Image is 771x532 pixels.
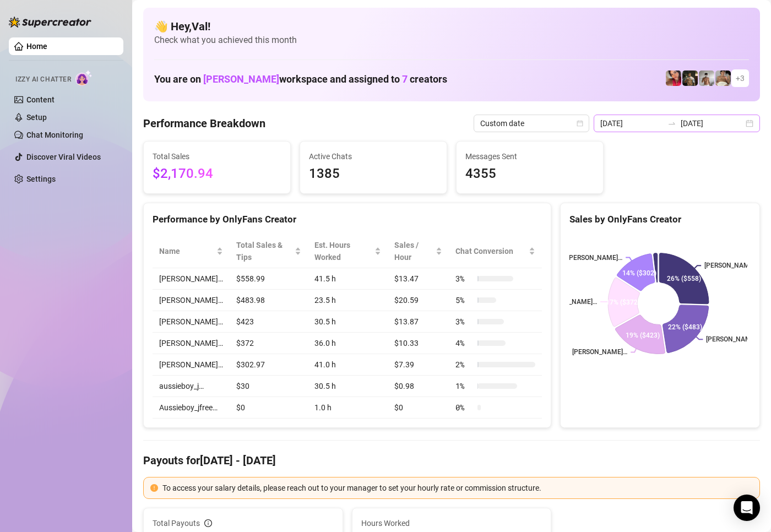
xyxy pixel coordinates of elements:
[736,72,745,84] span: + 3
[153,164,281,184] span: $2,170.94
[154,34,749,46] span: Check what you achieved this month
[542,298,597,306] text: [PERSON_NAME]…
[308,376,388,397] td: 30.5 h
[465,150,594,162] span: Messages Sent
[715,70,731,86] img: Aussieboy_jfree
[465,164,594,184] span: 4355
[455,337,473,349] span: 4 %
[455,294,473,306] span: 5 %
[230,235,308,268] th: Total Sales & Tips
[388,333,449,354] td: $10.33
[150,484,158,492] span: exclamation-circle
[309,164,438,184] span: 1385
[314,239,372,263] div: Est. Hours Worked
[26,113,47,122] a: Setup
[143,116,265,131] h4: Performance Breakdown
[308,333,388,354] td: 36.0 h
[567,254,622,262] text: [PERSON_NAME]…
[26,42,47,51] a: Home
[388,268,449,290] td: $13.47
[153,517,200,529] span: Total Payouts
[236,239,292,263] span: Total Sales & Tips
[455,316,473,328] span: 3 %
[308,354,388,376] td: 41.0 h
[26,153,101,161] a: Discover Viral Videos
[699,70,714,86] img: aussieboy_j
[204,519,212,527] span: info-circle
[154,19,749,34] h4: 👋 Hey, Val !
[153,235,230,268] th: Name
[308,397,388,419] td: 1.0 h
[682,70,698,86] img: Tony
[455,401,473,414] span: 0 %
[388,311,449,333] td: $13.87
[153,212,542,227] div: Performance by OnlyFans Creator
[573,349,628,356] text: [PERSON_NAME]…
[75,70,93,86] img: AI Chatter
[9,17,91,28] img: logo-BBDzfeDw.svg
[308,268,388,290] td: 41.5 h
[600,117,663,129] input: Start date
[667,119,676,128] span: to
[309,150,438,162] span: Active Chats
[26,175,56,183] a: Settings
[681,117,743,129] input: End date
[667,119,676,128] span: swap-right
[734,495,760,521] div: Open Intercom Messenger
[153,311,230,333] td: [PERSON_NAME]…
[455,359,473,371] span: 2 %
[203,73,279,85] span: [PERSON_NAME]
[26,131,83,139] a: Chat Monitoring
[153,290,230,311] td: [PERSON_NAME]…
[455,273,473,285] span: 3 %
[388,376,449,397] td: $0.98
[455,245,526,257] span: Chat Conversion
[153,376,230,397] td: aussieboy_j…
[394,239,433,263] span: Sales / Hour
[153,354,230,376] td: [PERSON_NAME]…
[26,95,55,104] a: Content
[230,311,308,333] td: $423
[704,262,759,270] text: [PERSON_NAME]…
[230,397,308,419] td: $0
[230,333,308,354] td: $372
[388,354,449,376] td: $7.39
[388,235,449,268] th: Sales / Hour
[480,115,583,132] span: Custom date
[230,376,308,397] td: $30
[153,333,230,354] td: [PERSON_NAME]…
[153,397,230,419] td: Aussieboy_jfree…
[153,268,230,290] td: [PERSON_NAME]…
[143,453,760,468] h4: Payouts for [DATE] - [DATE]
[388,290,449,311] td: $20.59
[230,354,308,376] td: $302.97
[707,335,762,343] text: [PERSON_NAME]…
[388,397,449,419] td: $0
[230,268,308,290] td: $558.99
[162,482,753,494] div: To access your salary details, please reach out to your manager to set your hourly rate or commis...
[159,245,214,257] span: Name
[308,290,388,311] td: 23.5 h
[154,73,447,85] h1: You are on workspace and assigned to creators
[577,120,583,127] span: calendar
[455,380,473,392] span: 1 %
[308,311,388,333] td: 30.5 h
[569,212,751,227] div: Sales by OnlyFans Creator
[402,73,408,85] span: 7
[666,70,681,86] img: Vanessa
[153,150,281,162] span: Total Sales
[361,517,542,529] span: Hours Worked
[230,290,308,311] td: $483.98
[449,235,542,268] th: Chat Conversion
[15,74,71,85] span: Izzy AI Chatter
